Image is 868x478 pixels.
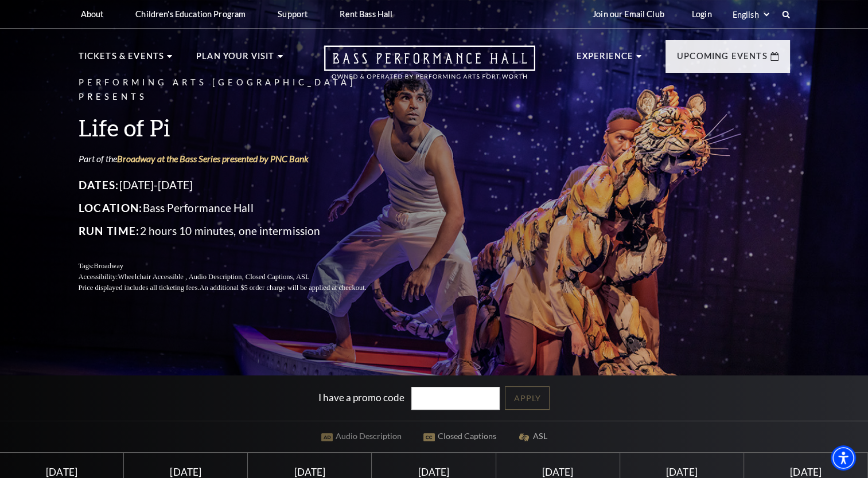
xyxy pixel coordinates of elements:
p: Part of the [79,152,394,165]
p: Price displayed includes all ticketing fees. [79,283,394,293]
span: Broadway [94,262,123,270]
p: Tags: [79,261,394,272]
span: Run Time: [79,224,140,237]
p: Experience [577,49,634,70]
span: An additional $5 order charge will be applied at checkout. [199,284,366,292]
p: Accessibility: [79,272,394,283]
p: 2 hours 10 minutes, one intermission [79,222,394,240]
div: [DATE] [386,466,482,478]
div: [DATE] [633,466,730,478]
p: Tickets & Events [79,49,165,70]
p: Rent Bass Hall [340,9,392,19]
div: [DATE] [509,466,606,478]
div: Accessibility Menu [831,445,856,471]
div: [DATE] [14,466,110,478]
div: [DATE] [138,466,234,478]
h3: Life of Pi [79,113,394,142]
p: About [81,9,104,19]
span: Location: [79,201,143,214]
span: Wheelchair Accessible , Audio Description, Closed Captions, ASL [118,273,309,281]
a: Broadway at the Bass Series presented by PNC Bank - open in a new tab [117,153,309,164]
p: Bass Performance Hall [79,199,394,217]
p: Children's Education Program [135,9,246,19]
p: Plan Your Visit [196,49,275,70]
a: Open this option [283,45,577,91]
span: Dates: [79,178,119,191]
p: Upcoming Events [677,49,768,70]
p: [DATE]-[DATE] [79,176,394,194]
label: I have a promo code [318,391,404,403]
p: Support [278,9,308,19]
div: [DATE] [262,466,358,478]
select: Select: [730,9,771,20]
div: [DATE] [758,466,854,478]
